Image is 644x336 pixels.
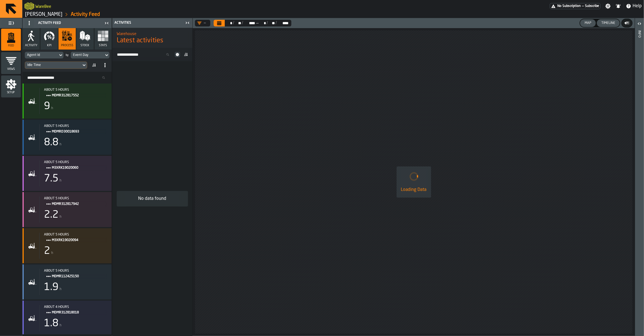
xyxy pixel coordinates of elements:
[557,4,581,8] span: No Subscription
[23,84,112,119] div: stat-
[23,301,112,336] div: stat-
[44,269,107,273] div: about 5 hours
[582,21,594,25] div: Map
[25,44,37,47] span: Activity
[550,3,601,9] a: link-to-/wh/i/1653e8cc-126b-480f-9c47-e01e76aa4a88/pricing/
[23,192,112,227] div: stat-
[44,233,107,243] div: Title
[51,251,53,255] span: h
[121,195,184,202] div: No data found
[44,233,107,237] div: about 5 hours
[44,124,107,128] div: about 5 hours
[44,88,107,92] div: about 5 hours
[35,3,51,9] h2: Sub Title
[638,29,641,335] div: Info
[44,197,107,200] div: about 5 hours
[401,187,427,193] div: Loading Data
[624,3,644,9] label: button-toggle-Help
[60,179,62,183] span: h
[275,21,277,25] div: /
[580,19,596,27] button: button-Map
[242,21,243,25] div: /
[267,21,268,25] div: /
[44,197,107,207] div: Title
[44,305,107,316] div: Title
[112,28,192,48] div: title-Latest activities
[52,129,103,135] span: MDMRD30018693
[613,3,623,9] label: button-toggle-Notifications
[44,269,107,279] div: Title
[44,88,107,99] div: Title
[184,19,191,26] label: button-toggle-Close me
[268,21,275,25] div: Select date range
[44,160,107,171] div: Title
[214,20,225,26] button: Select date range
[44,209,58,220] div: 2.2
[599,21,618,25] div: Timeline
[60,287,62,291] span: h
[214,20,291,26] div: Select date range
[1,19,21,27] label: button-toggle-Toggle Full Menu
[234,21,242,25] div: Select date range
[117,36,163,45] span: Latest activities
[51,106,53,110] span: h
[1,91,21,94] span: Setup
[603,3,613,9] label: button-toggle-Settings
[633,3,642,9] span: Help
[44,269,107,273] div: Start: 8/12/2025, 4:09:50 AM - End: 8/12/2025, 8:22:39 AM
[44,124,107,128] div: Start: 8/12/2025, 4:05:51 AM - End: 8/12/2025, 8:26:56 AM
[25,62,87,69] div: DropdownMenuValue-idleTimeMs
[44,173,58,184] div: 7.5
[44,137,58,148] div: 8.8
[25,11,62,18] a: link-to-/wh/i/1653e8cc-126b-480f-9c47-e01e76aa4a88/simulations
[23,156,112,191] div: stat-
[636,19,643,29] label: button-toggle-Open
[44,88,107,92] div: Start: 8/12/2025, 4:12:24 AM - End: 8/12/2025, 8:23:53 AM
[44,124,107,135] div: Title
[44,305,107,309] div: about 4 hours
[44,233,107,237] div: Start: 8/12/2025, 4:05:25 AM - End: 8/12/2025, 8:24:37 AM
[80,44,89,47] span: Stock
[25,11,333,18] nav: Breadcrumb
[71,52,109,58] div: DropdownMenuValue-eventDay
[23,264,112,300] div: stat-
[1,44,21,47] span: Feed
[66,54,69,57] div: by
[582,4,584,8] span: —
[256,21,259,25] span: —
[44,160,107,164] div: about 5 hours
[259,21,267,25] div: Select date range
[52,165,103,171] span: M3XRK19020060
[47,44,52,47] span: KPI
[44,282,58,293] div: 1.9
[23,120,112,155] div: stat-
[24,19,103,28] div: Activity Feed
[197,21,206,25] div: DropdownMenuValue-
[277,21,289,25] div: Select date range
[52,310,103,316] span: MDMR312818018
[23,228,112,263] div: stat-
[25,52,64,58] div: DropdownMenuValue-agentId
[52,92,103,99] span: MDMR312817552
[44,101,50,112] div: 9
[635,18,644,336] header: Info
[60,143,62,146] span: h
[44,318,58,329] div: 1.8
[99,44,107,47] span: Stats
[73,53,102,57] div: DropdownMenuValue-eventDay
[44,305,107,309] div: Start: 8/12/2025, 4:29:46 AM - End: 8/12/2025, 8:26:53 AM
[25,1,34,11] a: logo-header
[112,18,192,28] header: Activities
[1,68,21,71] span: Views
[597,19,620,27] button: button-Timeline
[117,31,188,36] h2: Sub Title
[1,75,21,98] li: menu Setup
[52,237,103,243] span: M3XRK19020094
[27,53,56,57] div: DropdownMenuValue-agentId
[103,20,111,26] label: button-toggle-Close me
[195,20,210,26] div: DropdownMenuValue-
[622,19,632,27] button: button-
[27,63,79,67] div: DropdownMenuValue-idleTimeMs
[60,323,62,327] span: h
